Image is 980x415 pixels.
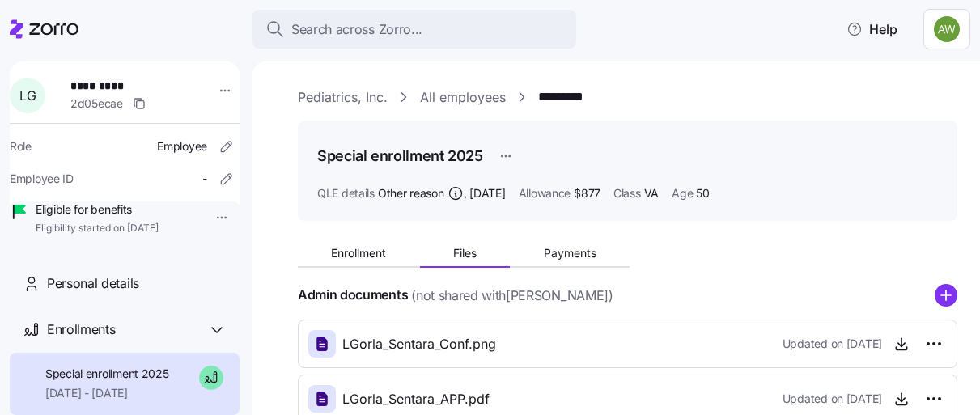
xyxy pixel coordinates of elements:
span: LGorla_Sentara_APP.pdf [342,389,490,409]
span: Enrollment [331,248,386,259]
img: 187a7125535df60c6aafd4bbd4ff0edb [934,16,960,42]
span: QLE details [317,185,375,201]
span: Enrollments [47,320,115,340]
span: Class [613,185,641,201]
span: - [202,171,207,187]
span: Eligible for benefits [36,201,159,218]
span: Employee ID [10,171,74,187]
h1: Special enrollment 2025 [317,146,483,166]
span: Employee [157,138,207,155]
span: Help [846,19,897,39]
span: [DATE] - [DATE] [45,385,169,401]
span: VA [644,185,659,201]
span: 2d05ecae [70,95,123,112]
span: Updated on [DATE] [783,391,882,407]
span: Special enrollment 2025 [45,366,169,382]
span: Payments [544,248,596,259]
span: (not shared with [PERSON_NAME] ) [411,286,613,306]
a: All employees [420,87,506,108]
button: Search across Zorro... [252,10,576,49]
span: Other reason , [378,185,506,201]
span: Role [10,138,32,155]
span: Search across Zorro... [291,19,422,40]
span: [DATE] [469,185,505,201]
span: Eligibility started on [DATE] [36,222,159,235]
button: Help [834,13,910,45]
span: Allowance [519,185,571,201]
span: Age [672,185,693,201]
span: Personal details [47,273,139,294]
span: LGorla_Sentara_Conf.png [342,334,496,354]
span: Files [453,248,477,259]
h4: Admin documents [298,286,408,304]
span: $877 [574,185,600,201]
a: Pediatrics, Inc. [298,87,388,108]
span: Updated on [DATE] [783,336,882,352]
svg: add icon [935,284,957,307]
span: 50 [696,185,709,201]
span: L G [19,89,36,102]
